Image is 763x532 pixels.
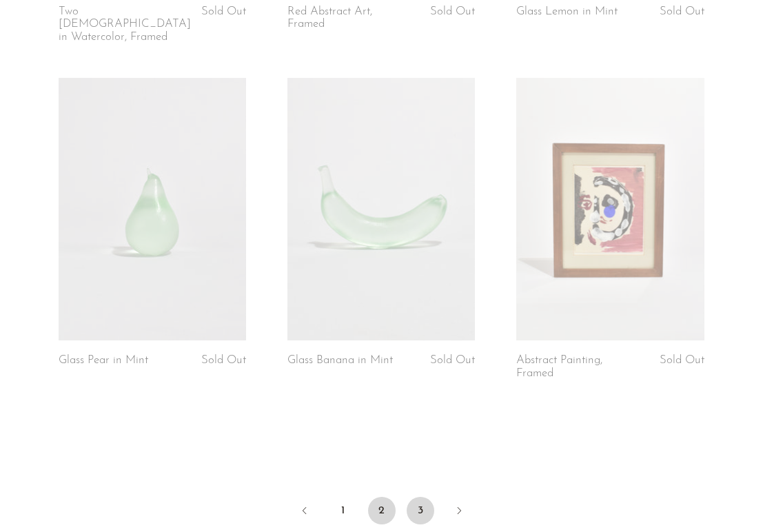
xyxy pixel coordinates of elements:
[291,497,318,527] a: Previous
[445,497,473,527] a: Next
[660,6,704,17] span: Sold Out
[516,6,618,18] a: Glass Lemon in Mint
[368,497,396,524] span: 2
[660,354,704,366] span: Sold Out
[287,354,393,367] a: Glass Banana in Mint
[430,6,475,17] span: Sold Out
[329,497,357,524] a: 1
[407,497,434,524] a: 3
[287,6,410,31] a: Red Abstract Art, Framed
[516,354,639,380] a: Abstract Painting, Framed
[430,354,475,366] span: Sold Out
[59,6,191,43] a: Two [DEMOGRAPHIC_DATA] in Watercolor, Framed
[201,354,246,366] span: Sold Out
[201,6,246,17] span: Sold Out
[59,354,148,367] a: Glass Pear in Mint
